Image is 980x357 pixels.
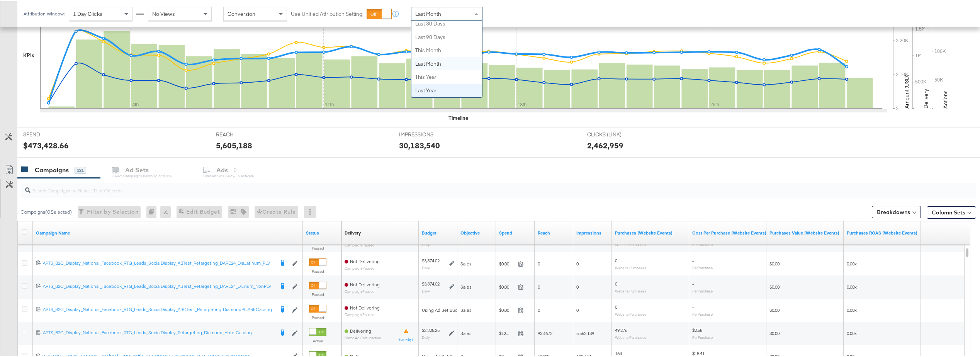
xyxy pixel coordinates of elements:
[415,9,441,16] span: Last Month
[499,260,515,265] span: $0.00
[499,306,515,312] span: $0.00
[847,260,857,265] span: 0.00x
[460,306,472,312] span: Sales
[422,264,430,269] sub: Daily
[20,207,72,214] div: Campaigns ( 0 Selected)
[615,264,646,269] sub: Website Purchases
[576,260,579,265] span: 0
[576,229,609,235] a: The number of times your ad was served. On mobile apps an ad is counted as served the first time ...
[576,283,579,289] span: 0
[615,229,686,235] a: The number of times a purchase was made tracked by your Custom Audience pixel on your website aft...
[350,280,380,286] span: Not Delivering
[692,349,705,355] span: $18.41
[23,139,69,150] div: $473,428.66
[309,291,326,296] label: Paused
[847,306,857,312] span: 0.00x
[460,260,472,265] span: Sales
[538,260,540,265] span: 0
[499,229,532,235] a: The total amount spent to date.
[411,29,482,43] div: Last 90 Days
[460,329,472,335] span: Sales
[43,259,274,265] div: APTS_B2C_Display_National_Facebook_RTG_Leads_SocialDisplay_ABTest_Retargeting_DARE24_Dia...atinum...
[692,311,713,315] sub: Per Purchase
[460,229,493,235] a: Your campaign's objective.
[587,139,623,150] div: 2,462,959
[769,306,780,312] span: $0.00
[615,280,617,286] span: 0
[692,229,766,235] a: The average cost for each purchase tracked by your Custom Audience pixel on your website after pe...
[399,130,457,137] span: IMPRESSIONS
[847,229,918,235] a: The total value of the purchase actions divided by spend tracked by your Custom Audience pixel on...
[847,283,857,289] span: 0.00x
[422,334,430,338] sub: Daily
[23,10,65,15] div: Attribution Window:
[538,229,570,235] a: The number of people your ad was served to.
[411,69,482,83] div: This Year
[499,283,515,289] span: $0.00
[448,113,468,121] div: Timeline
[345,229,361,235] div: Delivery
[345,229,361,235] a: Reflects the ability of your Ad Campaign to achieve delivery based on ad states, schedule and bud...
[692,303,694,309] span: -
[692,280,694,286] span: -
[538,306,540,312] span: 0
[422,287,430,292] sub: Daily
[43,328,274,335] div: APTS_B2C_Display_National_Facebook_RTG_Leads_SocialDisplay_Retargeting_Diamond_HotelCatalog
[23,130,81,137] span: SPEND
[399,139,440,150] div: 30,183,540
[146,205,160,217] div: 0
[587,130,645,137] span: CLICKS (LINK)
[43,305,274,311] div: APTS_B2C_Display_National_Facebook_RTG_Leads_SocialDisplay_ABCTest_Retargeting-DiamondPl...ARECat...
[350,257,380,263] span: Not Delivering
[615,311,646,315] sub: Website Purchases
[922,88,929,107] text: Delivery
[615,257,617,262] span: 0
[43,282,274,290] a: APTS_B2C_Display_National_Facebook_RTG_Leads_SocialDisplay_ABTest_Retargeting_DARE24_Di...num_NonPLV
[615,303,617,309] span: 0
[692,257,694,262] span: -
[499,329,515,335] span: $127,139.80
[309,268,326,273] label: Paused
[35,165,69,173] div: Campaigns
[309,314,326,319] label: Paused
[692,287,713,292] sub: Per Purchase
[422,280,440,286] div: $3,374.02
[216,130,274,137] span: REACH
[422,257,440,263] div: $3,374.02
[422,306,465,312] div: Using Ad Set Budget
[216,139,252,150] div: 5,605,188
[309,337,326,342] label: Active
[615,334,646,338] sub: Website Purchases
[411,16,482,29] div: Last 30 Days
[43,259,274,267] a: APTS_B2C_Display_National_Facebook_RTG_Leads_SocialDisplay_ABTest_Retargeting_DARE24_Dia...atinum...
[615,287,646,292] sub: Website Purchases
[411,83,482,96] div: Last Year
[769,329,780,335] span: $0.00
[927,205,976,218] button: Column Sets
[306,229,338,235] a: Shows the current state of your Ad Campaign.
[769,229,841,235] a: The total value of the purchase actions tracked by your Custom Audience pixel on your website aft...
[345,288,380,292] sub: Campaign Paused
[31,178,887,194] input: Search Campaigns by Name, ID or Objective
[692,326,702,332] span: $2.58
[291,9,363,17] label: Use Unified Attribution Setting:
[43,305,274,313] a: APTS_B2C_Display_National_Facebook_RTG_Leads_SocialDisplay_ABCTest_Retargeting-DiamondPl...ARECat...
[411,56,482,70] div: Last Month
[422,229,454,235] a: The maximum amount you're willing to spend on your ads, on average each day or over the lifetime ...
[345,311,380,316] sub: Campaign Paused
[576,329,594,335] span: 5,562,189
[43,282,274,288] div: APTS_B2C_Display_National_Facebook_RTG_Leads_SocialDisplay_ABTest_Retargeting_DARE24_Di...num_NonPLV
[615,349,622,355] span: 163
[692,334,713,338] sub: Per Purchase
[692,264,713,269] sub: Per Purchase
[538,329,552,335] span: 933,672
[152,9,175,16] span: No Views
[872,205,921,217] button: Breakdowns
[228,9,255,16] span: Conversion
[43,328,274,336] a: APTS_B2C_Display_National_Facebook_RTG_Leads_SocialDisplay_Retargeting_Diamond_HotelCatalog
[942,89,949,107] text: Actions
[411,42,482,56] div: This Month
[903,73,910,107] text: Amount (USD)
[615,326,627,332] span: 49,276
[23,51,34,58] div: KPIs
